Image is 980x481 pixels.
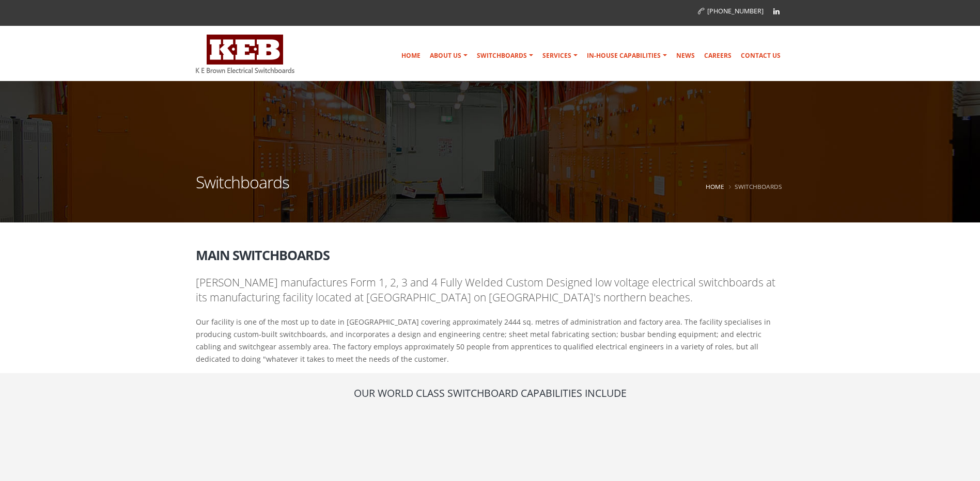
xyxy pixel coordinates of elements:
a: News [672,45,699,66]
a: Switchboards [473,45,537,66]
p: [PERSON_NAME] manufactures Form 1, 2, 3 and 4 Fully Welded Custom Designed low voltage electrical... [196,275,785,306]
a: About Us [426,45,472,66]
h1: Switchboards [196,174,289,203]
a: Careers [700,45,736,66]
a: Linkedin [769,4,784,19]
a: [PHONE_NUMBER] [698,7,764,15]
a: Services [538,45,582,66]
a: Home [397,45,425,66]
li: Switchboards [726,180,782,193]
h2: Main Switchboards [196,241,785,262]
h4: Our World Class Switchboard Capabilities include [196,386,785,400]
img: K E Brown Electrical Switchboards [196,35,294,73]
a: Home [706,182,724,190]
a: In-house Capabilities [583,45,671,66]
p: Our facility is one of the most up to date in [GEOGRAPHIC_DATA] covering approximately 2444 sq. m... [196,316,785,365]
a: Contact Us [737,45,785,66]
